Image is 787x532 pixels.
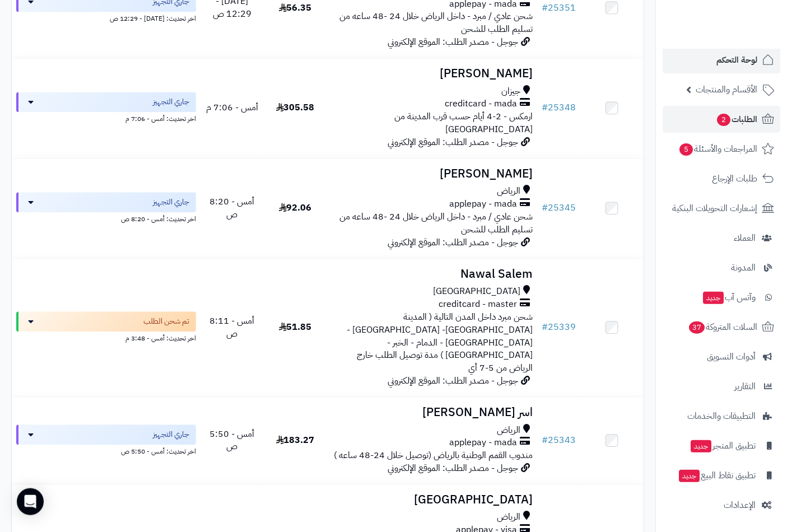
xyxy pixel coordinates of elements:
span: جاري التجهيز [153,96,189,108]
a: تطبيق نقاط البيعجديد [663,462,780,489]
span: تطبيق نقاط البيع [678,468,756,483]
span: وآتس آب [702,290,756,305]
a: #25345 [542,201,576,214]
h3: [GEOGRAPHIC_DATA] [332,493,533,506]
span: creditcard - mada [445,97,517,110]
span: ارمكس - 2-4 أيام حسب قرب المدينة من [GEOGRAPHIC_DATA] [394,110,533,136]
span: أمس - 7:06 م [206,101,258,114]
span: شحن مبرد داخل المدن التالية ( المدينة [GEOGRAPHIC_DATA]- [GEOGRAPHIC_DATA] - [GEOGRAPHIC_DATA] - ... [347,310,533,375]
span: أدوات التسويق [707,349,756,365]
span: أمس - 8:20 ص [209,195,254,221]
a: التطبيقات والخدمات [663,403,780,430]
h3: Nawal Salem [332,268,533,281]
span: # [542,320,548,334]
span: أمس - 8:11 ص [209,314,254,340]
a: وآتس آبجديد [663,284,780,311]
span: شحن عادي / مبرد - داخل الرياض خلال 24 -48 ساعه من تسليم الطلب للشحن [339,210,533,236]
a: المراجعات والأسئلة5 [663,136,780,162]
span: الرياض [497,185,520,198]
span: إشعارات التحويلات البنكية [672,200,757,216]
div: اخر تحديث: أمس - 7:06 م [16,112,196,124]
span: السلات المتروكة [688,319,757,335]
a: أدوات التسويق [663,343,780,370]
span: مندوب القمم الوطنية بالرياض (توصيل خلال 24-48 ساعه ) [334,449,533,462]
div: اخر تحديث: أمس - 5:50 ص [16,445,196,456]
span: الطلبات [716,111,757,127]
a: المدونة [663,254,780,281]
a: العملاء [663,225,780,251]
span: التطبيقات والخدمات [687,408,756,424]
span: جيزان [501,85,520,98]
span: applepay - mada [449,198,517,211]
span: # [542,1,548,15]
div: اخر تحديث: أمس - 8:20 ص [16,212,196,224]
span: المدونة [731,260,756,276]
span: 37 [689,321,705,334]
a: #25339 [542,320,576,334]
span: شحن عادي / مبرد - داخل الرياض خلال 24 -48 ساعه من تسليم الطلب للشحن [339,10,533,36]
a: #25343 [542,433,576,447]
span: جديد [703,292,724,304]
span: 2 [717,114,730,126]
a: الطلبات2 [663,106,780,133]
span: المراجعات والأسئلة [678,141,757,157]
span: جاري التجهيز [153,429,189,440]
a: #25351 [542,1,576,15]
span: جوجل - مصدر الطلب: الموقع الإلكتروني [388,35,518,49]
a: تطبيق المتجرجديد [663,432,780,459]
div: اخر تحديث: [DATE] - 12:29 ص [16,12,196,24]
span: # [542,101,548,114]
span: جوجل - مصدر الطلب: الموقع الإلكتروني [388,236,518,249]
span: تم شحن الطلب [143,316,189,327]
span: # [542,201,548,214]
span: الرياض [497,511,520,524]
span: applepay - mada [449,436,517,449]
span: الأقسام والمنتجات [696,82,757,97]
span: الرياض [497,424,520,437]
span: لوحة التحكم [716,52,757,68]
a: طلبات الإرجاع [663,165,780,192]
a: التقارير [663,373,780,400]
span: جاري التجهيز [153,197,189,208]
span: جوجل - مصدر الطلب: الموقع الإلكتروني [388,374,518,388]
span: أمس - 5:50 ص [209,427,254,454]
span: جديد [691,440,711,452]
h3: اسر [PERSON_NAME] [332,406,533,419]
span: 56.35 [279,1,312,15]
span: 305.58 [276,101,315,114]
span: [GEOGRAPHIC_DATA] [433,285,520,298]
div: Open Intercom Messenger [17,488,44,515]
h3: [PERSON_NAME] [332,67,533,80]
span: 51.85 [279,320,312,334]
span: جديد [679,470,700,482]
span: creditcard - master [439,298,517,311]
h3: [PERSON_NAME] [332,167,533,180]
span: 5 [679,143,693,156]
a: الإعدادات [663,492,780,519]
span: جوجل - مصدر الطلب: الموقع الإلكتروني [388,136,518,149]
span: طلبات الإرجاع [712,171,757,186]
a: لوحة التحكم [663,46,780,73]
span: العملاء [734,230,756,246]
span: 92.06 [279,201,312,214]
div: اخر تحديث: أمس - 3:48 م [16,332,196,343]
a: السلات المتروكة37 [663,314,780,340]
img: logo-2.png [711,27,776,51]
span: # [542,433,548,447]
span: 183.27 [276,433,315,447]
span: الإعدادات [724,497,756,513]
span: التقارير [734,379,756,394]
a: #25348 [542,101,576,114]
span: تطبيق المتجر [690,438,756,454]
a: إشعارات التحويلات البنكية [663,195,780,222]
span: جوجل - مصدر الطلب: الموقع الإلكتروني [388,461,518,475]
